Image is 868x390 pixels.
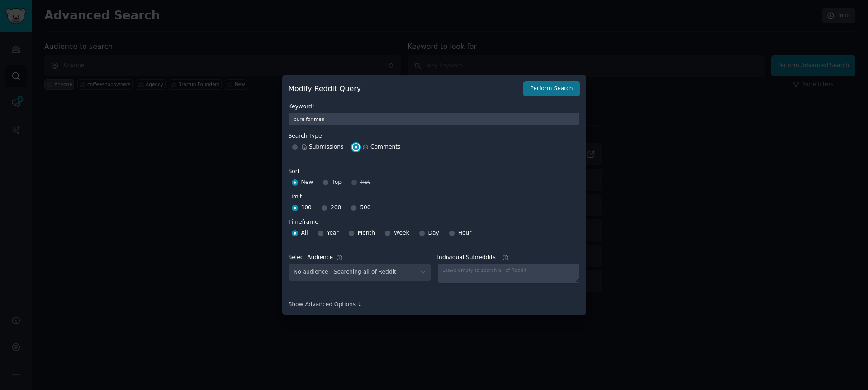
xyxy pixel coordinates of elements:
label: Individual Subreddits [437,254,580,262]
span: Month [358,229,375,237]
label: Timeframe [289,215,580,226]
span: Submissions [301,143,344,151]
button: Perform Search [523,81,579,96]
span: Year [327,229,339,237]
span: 500 [360,204,370,212]
span: 100 [301,204,312,212]
span: Comments [370,143,400,151]
span: 200 [331,204,341,212]
label: Sort [289,168,580,176]
span: New [301,178,313,187]
div: Show Advanced Options ↓ [289,301,580,309]
span: Week [394,229,409,237]
h2: Modify Reddit Query [289,83,519,95]
label: Search Type [289,126,580,140]
div: Limit [289,193,302,201]
input: Keyword to search on Reddit [289,112,580,126]
span: All [301,229,308,237]
span: Day [428,229,439,237]
span: Top [332,178,342,187]
div: Select Audience [289,254,333,262]
label: Keyword [289,103,580,111]
span: Hour [458,229,472,237]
